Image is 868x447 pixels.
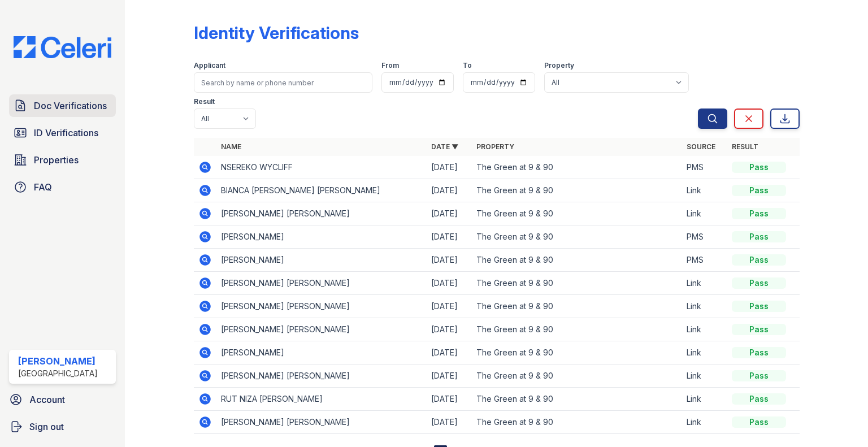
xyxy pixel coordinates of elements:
td: [DATE] [427,179,472,202]
span: Account [29,393,65,406]
td: [PERSON_NAME] [216,225,427,249]
td: Link [682,411,727,434]
td: [PERSON_NAME] [PERSON_NAME] [216,364,427,388]
td: Link [682,295,727,318]
td: [PERSON_NAME] [PERSON_NAME] [216,411,427,434]
td: [DATE] [427,341,472,364]
td: [PERSON_NAME] [216,249,427,272]
label: Property [544,61,574,70]
img: CE_Logo_Blue-a8612792a0a2168367f1c8372b55b34899dd931a85d93a1a3d3e32e68fde9ad4.png [5,36,120,58]
div: Pass [732,416,786,428]
div: [GEOGRAPHIC_DATA] [18,368,98,379]
td: The Green at 9 & 90 [472,202,682,225]
td: [DATE] [427,156,472,179]
span: Properties [34,153,79,167]
td: The Green at 9 & 90 [472,341,682,364]
td: PMS [682,249,727,272]
td: [DATE] [427,202,472,225]
span: Doc Verifications [34,99,107,112]
td: [PERSON_NAME] [216,341,427,364]
span: FAQ [34,180,52,194]
td: [DATE] [427,364,472,388]
td: Link [682,388,727,411]
a: Result [732,142,758,151]
td: RUT NIZA [PERSON_NAME] [216,388,427,411]
div: Pass [732,162,786,173]
td: Link [682,341,727,364]
a: Date ▼ [431,142,458,151]
td: The Green at 9 & 90 [472,179,682,202]
td: The Green at 9 & 90 [472,318,682,341]
td: [DATE] [427,272,472,295]
td: PMS [682,225,727,249]
label: To [463,61,472,70]
td: NSEREKO WYCLIFF [216,156,427,179]
a: Account [5,388,120,411]
label: Applicant [194,61,225,70]
div: Pass [732,277,786,289]
div: Identity Verifications [194,23,359,43]
td: The Green at 9 & 90 [472,411,682,434]
td: The Green at 9 & 90 [472,249,682,272]
a: Source [687,142,715,151]
td: The Green at 9 & 90 [472,156,682,179]
td: Link [682,272,727,295]
td: Link [682,202,727,225]
div: Pass [732,393,786,405]
td: [DATE] [427,295,472,318]
a: FAQ [9,176,116,198]
label: Result [194,97,215,106]
a: Doc Verifications [9,94,116,117]
td: The Green at 9 & 90 [472,295,682,318]
a: Properties [9,149,116,171]
div: Pass [732,185,786,196]
td: [DATE] [427,318,472,341]
td: Link [682,364,727,388]
td: [DATE] [427,388,472,411]
div: Pass [732,347,786,358]
div: Pass [732,370,786,381]
input: Search by name or phone number [194,72,372,93]
td: The Green at 9 & 90 [472,225,682,249]
td: [DATE] [427,249,472,272]
a: Sign out [5,415,120,438]
div: Pass [732,324,786,335]
td: [DATE] [427,225,472,249]
td: The Green at 9 & 90 [472,364,682,388]
td: BIANCA [PERSON_NAME] [PERSON_NAME] [216,179,427,202]
div: Pass [732,208,786,219]
div: [PERSON_NAME] [18,354,98,368]
td: PMS [682,156,727,179]
a: Property [476,142,514,151]
a: Name [221,142,241,151]
td: [PERSON_NAME] [PERSON_NAME] [216,318,427,341]
div: Pass [732,301,786,312]
td: [DATE] [427,411,472,434]
div: Pass [732,231,786,242]
a: ID Verifications [9,121,116,144]
td: The Green at 9 & 90 [472,388,682,411]
td: The Green at 9 & 90 [472,272,682,295]
label: From [381,61,399,70]
td: [PERSON_NAME] [PERSON_NAME] [216,295,427,318]
span: ID Verifications [34,126,98,140]
td: [PERSON_NAME] [PERSON_NAME] [216,272,427,295]
td: Link [682,179,727,202]
div: Pass [732,254,786,266]
td: Link [682,318,727,341]
span: Sign out [29,420,64,433]
td: [PERSON_NAME] [PERSON_NAME] [216,202,427,225]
